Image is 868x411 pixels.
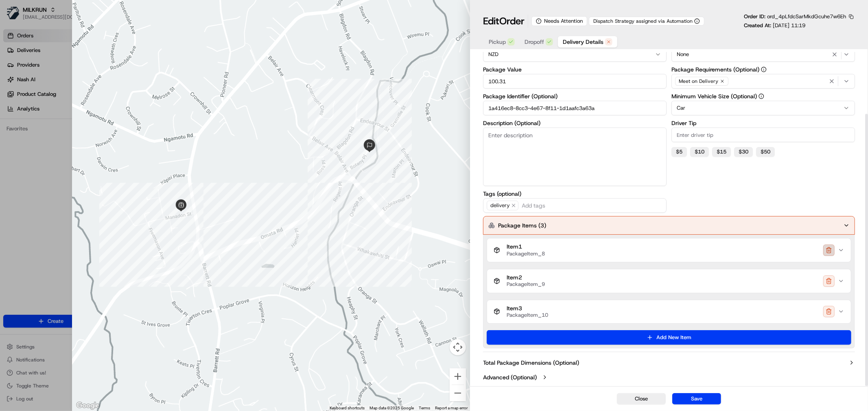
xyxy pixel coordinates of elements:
[483,216,855,235] button: Package Items (3)
[759,93,764,99] button: Minimum Vehicle Size (Optional)
[483,120,667,126] label: Description (Optional)
[744,22,805,29] p: Created At:
[487,269,851,293] button: Item2PackageItem_9
[734,147,753,157] button: $30
[450,368,466,385] button: Zoom in
[677,51,689,58] span: None
[671,120,855,126] label: Driver Tip
[435,406,468,410] a: Report a map error
[563,38,603,46] span: Delivery Details
[671,147,687,157] button: $5
[712,147,731,157] button: $15
[671,47,855,62] button: None
[744,13,846,20] p: Order ID:
[74,400,101,411] a: Open this area in Google Maps (opens a new window)
[483,15,525,28] h1: Edit
[487,330,851,345] button: Add New Item
[498,221,546,229] label: Package Items ( 3 )
[671,93,855,99] label: Minimum Vehicle Size (Optional)
[773,22,805,29] span: [DATE] 11:19
[483,373,537,381] label: Advanced (Optional)
[507,281,545,288] span: PackageItem_9
[370,406,414,410] span: Map data ©2025 Google
[589,17,704,26] button: Dispatch Strategy assigned via Automation
[483,359,855,367] button: Total Package Dimensions (Optional)
[489,38,506,46] span: Pickup
[531,16,587,26] div: Needs Attention
[483,373,855,381] button: Advanced (Optional)
[499,15,525,28] span: Order
[419,406,430,410] a: Terms
[671,128,855,142] input: Enter driver tip
[520,201,663,210] input: Add tags
[450,385,466,401] button: Zoom out
[767,13,846,20] span: ord_4pLfdcSarMkdGcuhe7w6Eh
[330,405,365,411] button: Keyboard shortcuts
[672,393,721,405] button: Save
[671,74,855,89] button: Meet on Delivery
[483,93,667,99] label: Package Identifier (Optional)
[507,312,548,318] span: PackageItem_10
[483,67,667,72] label: Package Value
[761,67,767,72] button: Package Requirements (Optional)
[483,191,667,197] label: Tags (optional)
[487,201,518,210] span: delivery
[593,18,693,24] span: Dispatch Strategy assigned via Automation
[507,305,548,312] span: Item 3
[690,147,709,157] button: $10
[483,101,667,115] input: Enter package identifier
[525,38,544,46] span: Dropoff
[507,251,545,257] span: PackageItem_8
[507,243,545,251] span: Item 1
[756,147,775,157] button: $50
[487,300,851,324] button: Item3PackageItem_10
[74,400,101,411] img: Google
[487,238,851,262] button: Item1PackageItem_8
[483,359,579,367] label: Total Package Dimensions (Optional)
[483,74,667,89] input: Enter package value
[671,67,855,72] label: Package Requirements (Optional)
[450,339,466,355] button: Map camera controls
[617,393,666,405] button: Close
[679,78,718,84] span: Meet on Delivery
[507,274,545,281] span: Item 2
